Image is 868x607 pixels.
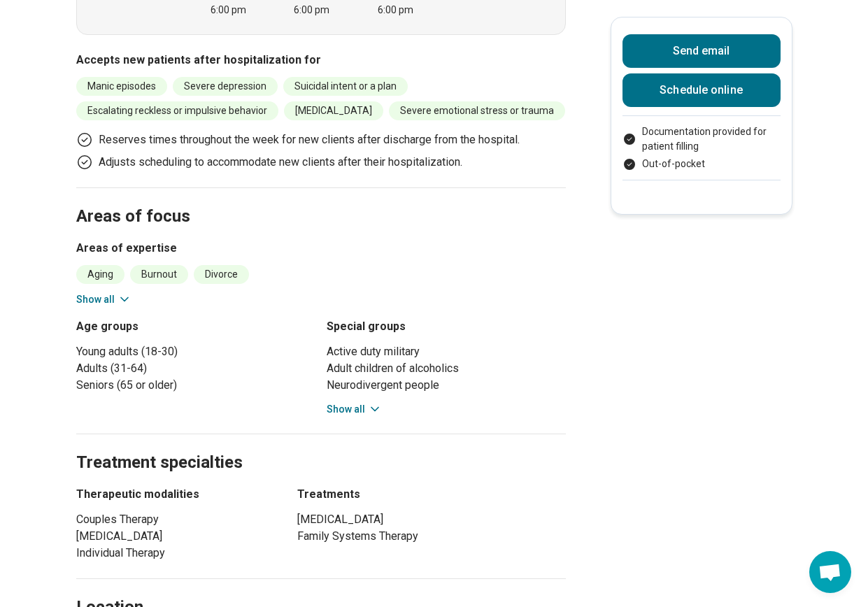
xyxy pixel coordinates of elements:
[327,377,566,394] li: Neurodivergent people
[76,377,315,394] li: Seniors (65 or older)
[622,34,781,68] button: Send email
[76,360,315,377] li: Adults (31-64)
[130,265,188,284] li: Burnout
[389,101,565,120] li: Severe emotional stress or trauma
[76,511,272,528] li: Couples Therapy
[297,486,566,503] h3: Treatments
[76,318,315,335] h3: Age groups
[76,240,566,257] h3: Areas of expertise
[76,545,272,562] li: Individual Therapy
[327,360,566,377] li: Adult children of alcoholics
[76,265,124,284] li: Aging
[76,343,315,360] li: Young adults (18-30)
[327,318,566,335] h3: Special groups
[76,101,278,120] li: Escalating reckless or impulsive behavior
[76,528,272,545] li: [MEDICAL_DATA]
[194,265,249,284] li: Divorce
[76,52,566,69] h3: Accepts new patients after hospitalization for
[283,77,408,96] li: Suicidal intent or a plan
[99,131,520,148] p: Reserves times throughout the week for new clients after discharge from the hospital.
[297,528,566,545] li: Family Systems Therapy
[99,154,462,171] p: Adjusts scheduling to accommodate new clients after their hospitalization.
[622,124,781,171] ul: Payment options
[327,402,382,417] button: Show all
[76,417,566,475] h2: Treatment specialties
[327,343,566,360] li: Active duty military
[297,511,566,528] li: [MEDICAL_DATA]
[622,124,781,154] li: Documentation provided for patient filling
[76,171,566,229] h2: Areas of focus
[76,77,167,96] li: Manic episodes
[622,157,781,171] li: Out-of-pocket
[284,101,383,120] li: [MEDICAL_DATA]
[173,77,278,96] li: Severe depression
[76,292,131,307] button: Show all
[809,551,851,593] div: Open chat
[622,73,781,107] a: Schedule online
[76,486,272,503] h3: Therapeutic modalities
